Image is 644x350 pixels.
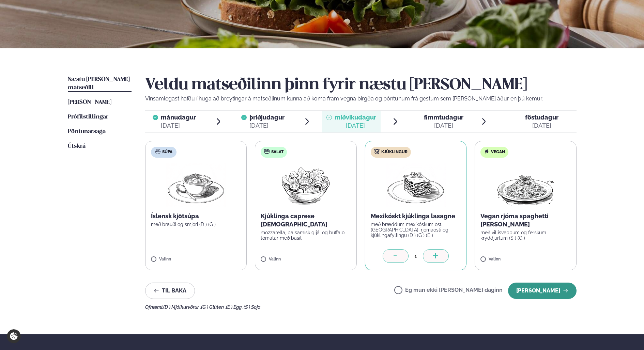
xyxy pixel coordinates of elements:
[374,149,380,154] img: chicken.svg
[7,329,21,343] a: Cookie settings
[480,212,571,228] p: Vegan rjóma spaghetti [PERSON_NAME]
[491,149,505,155] span: Vegan
[424,122,463,130] div: [DATE]
[68,99,111,105] span: [PERSON_NAME]
[371,222,461,238] p: með bræddum mexíkóskum osti, [GEOGRAPHIC_DATA], rjómaosti og kjúklingafyllingu (D ) (G ) (E )
[261,230,351,241] p: mozzarella, balsamísk gljái og buffalo tómatar með basil
[508,283,577,299] button: [PERSON_NAME]
[68,129,106,134] span: Pöntunarsaga
[480,230,571,241] p: með villisveppum og ferskum kryddjurtum (S ) (G )
[68,143,86,149] span: Útskrá
[151,222,241,227] p: með brauði og smjöri (D ) (G )
[244,304,261,310] span: (S ) Soja
[271,149,283,155] span: Salat
[484,149,489,154] img: Vegan.svg
[68,76,132,92] a: Næstu [PERSON_NAME] matseðill
[261,212,351,228] p: Kjúklinga caprese [DEMOGRAPHIC_DATA]
[151,212,241,220] p: Íslensk kjötsúpa
[409,252,423,260] div: 1
[201,304,226,310] span: (G ) Glúten ,
[381,149,408,155] span: Kjúklingur
[335,114,376,121] span: miðvikudagur
[68,77,130,91] span: Næstu [PERSON_NAME] matseðill
[525,114,558,121] span: föstudagur
[68,98,111,107] a: [PERSON_NAME]
[145,283,195,299] button: Til baka
[68,128,106,136] a: Pöntunarsaga
[371,212,461,220] p: Mexikóskt kjúklinga lasagne
[335,122,376,130] div: [DATE]
[276,163,336,207] img: Salad.png
[155,149,160,154] img: soup.svg
[264,149,270,154] img: salad.svg
[145,76,577,95] h2: Veldu matseðilinn þinn fyrir næstu [PERSON_NAME]
[161,122,196,130] div: [DATE]
[162,149,172,155] span: Súpa
[68,114,108,120] span: Prófílstillingar
[424,114,463,121] span: fimmtudagur
[386,163,446,207] img: Lasagna.png
[68,142,86,150] a: Útskrá
[68,113,108,121] a: Prófílstillingar
[495,163,555,207] img: Spagetti.png
[161,114,196,121] span: mánudagur
[249,114,285,121] span: þriðjudagur
[163,304,201,310] span: (D ) Mjólkurvörur ,
[226,304,244,310] span: (E ) Egg ,
[166,163,226,207] img: Soup.png
[525,122,558,130] div: [DATE]
[145,304,577,310] div: Ofnæmi:
[249,122,285,130] div: [DATE]
[145,95,577,103] p: Vinsamlegast hafðu í huga að breytingar á matseðlinum kunna að koma fram vegna birgða og pöntunum...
